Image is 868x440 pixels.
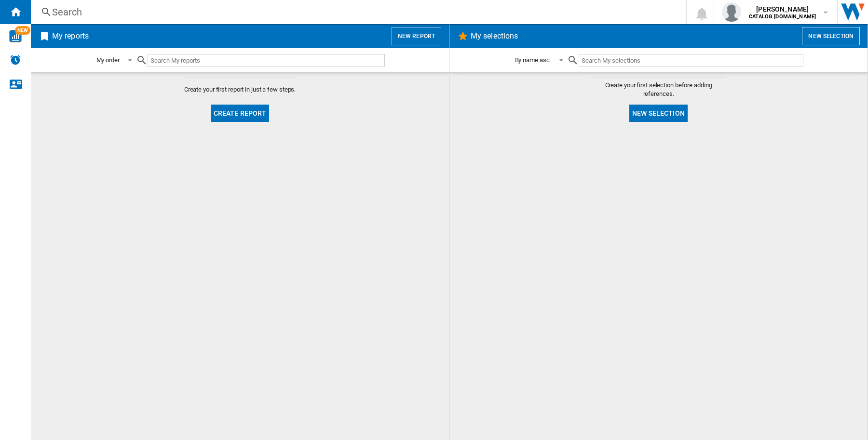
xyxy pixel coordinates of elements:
button: New selection [802,27,860,45]
span: [PERSON_NAME] [749,4,816,14]
span: Create your first report in just a few steps. [184,85,296,94]
img: profile.jpg [722,2,741,22]
button: Create report [211,105,270,122]
b: CATALOG [DOMAIN_NAME] [749,13,816,20]
h2: My reports [50,27,91,45]
div: My order [96,56,120,64]
h2: My selections [469,27,520,45]
div: By name asc. [515,56,551,64]
button: New report [392,27,441,45]
input: Search My selections [579,54,803,67]
img: wise-card.svg [9,30,22,42]
span: NEW [15,26,30,35]
button: New selection [629,105,688,122]
img: alerts-logo.svg [10,54,21,66]
div: Search [52,5,661,19]
input: Search My reports [148,54,385,67]
span: Create your first selection before adding references. [591,81,726,98]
